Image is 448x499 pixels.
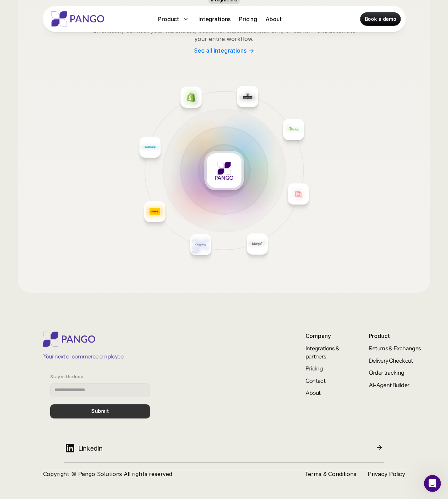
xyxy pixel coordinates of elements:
[14,89,118,96] div: Send us a message
[14,50,127,62] p: Hi there 👋
[288,124,299,135] img: Placeholder logo
[78,444,103,453] p: LinkedIn
[369,345,421,352] a: Returns & Exchanges
[305,470,356,477] a: Terms & Conditions
[239,15,257,23] p: Pricing
[263,13,285,25] a: About
[306,345,341,360] a: Integrations & partners
[149,207,160,217] img: Placeholder logo
[43,352,123,360] p: Your next e-commerce employee
[186,92,196,102] img: Placeholder logo
[27,238,43,243] span: Home
[242,91,253,102] img: Placeholder logo
[14,62,127,74] p: How can we help?
[122,11,134,24] div: Close
[369,381,409,388] a: AI-Agent Builder
[158,15,179,23] p: Product
[14,13,25,25] img: logo
[50,374,83,379] p: Stay in the loop
[91,408,109,414] p: Submit
[14,96,118,104] div: We typically reply in a few minutes
[7,83,134,110] div: Send us a messageWe typically reply in a few minutes
[365,16,396,23] p: Book a demo
[368,470,405,477] a: Privacy Policy
[50,404,150,418] button: Submit
[369,357,413,364] a: Delivery Checkout
[369,369,405,376] a: Order tracking
[369,332,426,340] p: Product
[94,238,118,243] span: Messages
[424,475,441,492] iframe: Intercom live chat
[306,365,323,372] a: Pricing
[194,47,246,54] p: See all integrations
[306,377,326,384] a: Contact
[215,161,233,180] img: Placeholder logo
[236,13,260,25] a: Pricing
[71,220,141,249] button: Messages
[145,142,155,153] img: Placeholder logo
[196,13,233,25] a: Integrations
[198,15,231,23] p: Integrations
[64,440,384,463] a: LinkedIn
[50,383,150,397] input: Stay in the loop
[361,13,401,25] a: Book a demo
[194,47,254,54] a: See all integrations
[306,332,344,340] p: Company
[266,15,282,23] p: About
[43,470,293,478] p: Copyright © Pango Solutions All rights reserved
[195,239,206,250] img: Placeholder logo
[92,26,357,43] p: Effortlessly connect your warehouse, customer experience platform, or carrier—and automate your e...
[293,189,303,200] img: Placeholder logo
[252,239,262,249] img: Placeholder logo
[306,389,321,396] a: About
